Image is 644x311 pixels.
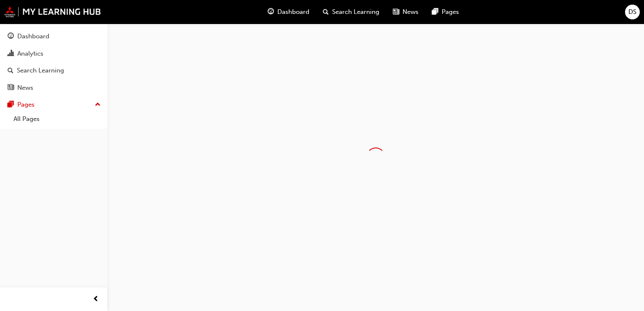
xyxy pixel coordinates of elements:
[268,7,274,17] span: guage-icon
[8,101,14,109] span: pages-icon
[17,100,35,110] div: Pages
[3,97,104,113] button: Pages
[316,3,386,21] a: search-iconSearch Learning
[3,29,104,44] a: Dashboard
[3,46,104,62] a: Analytics
[17,83,33,93] div: News
[10,113,104,126] a: All Pages
[442,7,459,17] span: Pages
[432,7,438,17] span: pages-icon
[17,66,64,75] div: Search Learning
[4,6,101,17] img: mmal
[393,7,399,17] span: news-icon
[3,63,104,78] a: Search Learning
[277,7,309,17] span: Dashboard
[323,7,329,17] span: search-icon
[17,49,43,59] div: Analytics
[628,7,636,17] span: DS
[17,32,49,41] div: Dashboard
[8,33,14,40] span: guage-icon
[8,84,14,92] span: news-icon
[95,99,101,110] span: up-icon
[3,27,104,97] button: DashboardAnalyticsSearch LearningNews
[332,7,379,17] span: Search Learning
[386,3,425,21] a: news-iconNews
[8,67,13,75] span: search-icon
[261,3,316,21] a: guage-iconDashboard
[3,80,104,96] a: News
[625,5,640,19] button: DS
[93,294,99,305] span: prev-icon
[402,7,419,17] span: News
[425,3,466,21] a: pages-iconPages
[8,50,14,58] span: chart-icon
